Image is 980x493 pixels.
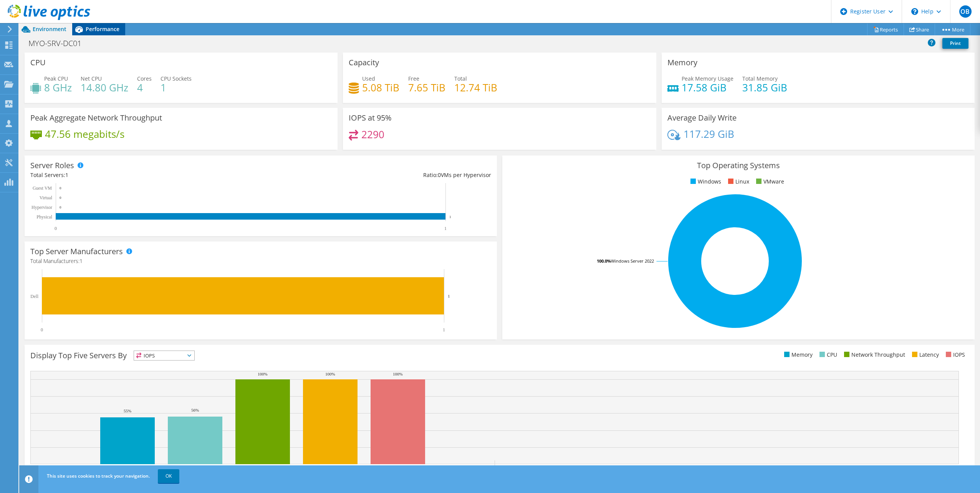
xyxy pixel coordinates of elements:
text: Dell [30,294,38,299]
h3: Capacity [349,58,379,67]
li: Memory [782,351,813,359]
span: 1 [79,257,83,265]
span: Total Memory [742,75,778,82]
text: 100% [258,372,268,376]
span: Free [408,75,419,82]
h3: Average Daily Write [667,114,737,122]
span: CPU Sockets [161,75,192,82]
h3: Top Operating Systems [508,161,969,170]
text: 1 [449,215,451,219]
text: 56% [191,408,199,412]
text: 1 [448,294,450,298]
li: VMware [754,177,784,186]
li: CPU [818,351,837,359]
text: Guest VM [33,185,52,191]
span: Cores [137,75,152,82]
h4: 1 [161,83,192,92]
text: 0 [60,186,61,190]
span: Peak Memory Usage [682,75,733,82]
text: 1 [444,226,447,231]
div: Total Servers: [30,171,261,179]
span: 0 [438,171,441,179]
a: Print [942,38,968,49]
span: IOPS [134,351,194,360]
span: Environment [33,25,66,33]
span: This site uses cookies to track your navigation. [47,473,150,479]
text: Virtual [40,195,53,200]
text: 100% [325,372,335,376]
h4: 14.80 GHz [81,83,128,92]
h4: Total Manufacturers: [30,257,491,265]
span: OB [959,5,972,18]
li: Linux [726,177,749,186]
h4: 8 GHz [44,83,72,92]
li: Windows [689,177,721,186]
tspan: 100.0% [597,258,611,264]
li: IOPS [944,351,965,359]
a: More [935,23,970,35]
div: Ratio: VMs per Hypervisor [261,171,491,179]
h4: 31.85 GiB [742,83,787,92]
h4: 7.65 TiB [408,83,445,92]
h3: Peak Aggregate Network Throughput [30,114,162,122]
h1: MYO-SRV-DC01 [25,39,93,48]
text: Physical [36,214,52,220]
h4: 47.56 megabits/s [45,130,124,138]
h4: 117.29 GiB [684,130,734,138]
a: Share [904,23,935,35]
text: 100% [393,372,403,376]
li: Network Throughput [842,351,905,359]
h4: 17.58 GiB [682,83,733,92]
text: 0 [60,205,61,209]
h3: Top Server Manufacturers [30,247,123,256]
span: Used [362,75,375,82]
text: 55% [124,409,131,413]
h3: IOPS at 95% [349,114,392,122]
h4: 12.74 TiB [454,83,497,92]
span: Performance [86,25,119,33]
h4: 5.08 TiB [362,83,399,92]
text: 0 [41,327,43,333]
h3: Server Roles [30,161,74,170]
text: 0 [55,226,57,231]
li: Latency [910,351,939,359]
text: 0 [60,196,61,200]
h4: 4 [137,83,152,92]
span: Peak CPU [44,75,68,82]
span: 1 [65,171,68,179]
text: Hypervisor [31,205,52,210]
h3: Memory [667,58,697,67]
a: Reports [867,23,904,35]
span: Net CPU [81,75,102,82]
span: Total [454,75,467,82]
h3: CPU [30,58,46,67]
a: OK [158,469,179,483]
svg: \n [911,8,918,15]
h4: 2290 [361,130,384,139]
text: 1 [443,327,445,333]
tspan: Windows Server 2022 [611,258,654,264]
